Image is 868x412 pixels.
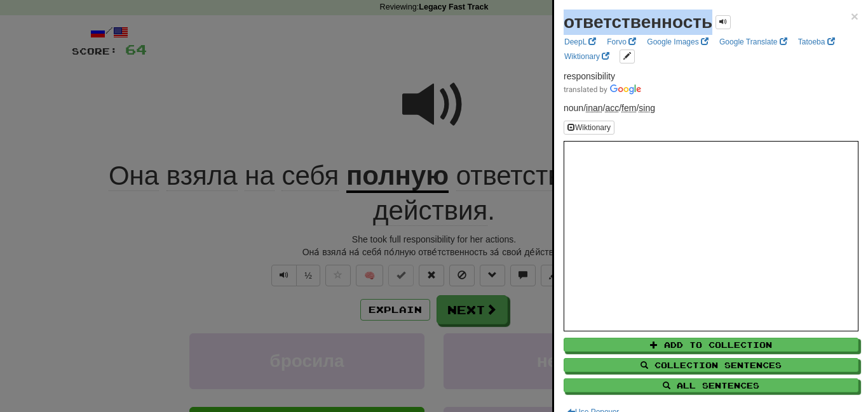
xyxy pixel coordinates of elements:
[564,12,712,32] strong: ответственность
[851,10,858,23] button: Close
[564,121,614,135] button: Wiktionary
[643,35,712,49] a: Google Images
[603,35,640,49] a: Forvo
[564,102,858,114] p: noun /
[564,378,858,392] button: All Sentences
[621,103,639,113] span: /
[621,103,636,113] abbr: Gender: Feminine gender
[564,71,615,81] span: responsibility
[586,103,602,113] abbr: Animacy: Inanimate
[851,9,858,23] span: ×
[639,103,655,113] abbr: Number: Singular number
[560,50,613,63] a: Wiktionary
[605,103,619,113] abbr: Case: Accusative / oblique
[564,84,641,95] img: Color short
[560,35,600,49] a: DeepL
[564,338,858,352] button: Add to Collection
[620,50,635,63] button: edit links
[586,103,605,113] span: /
[605,103,621,113] span: /
[564,358,858,372] button: Collection Sentences
[794,35,839,49] a: Tatoeba
[715,35,791,49] a: Google Translate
